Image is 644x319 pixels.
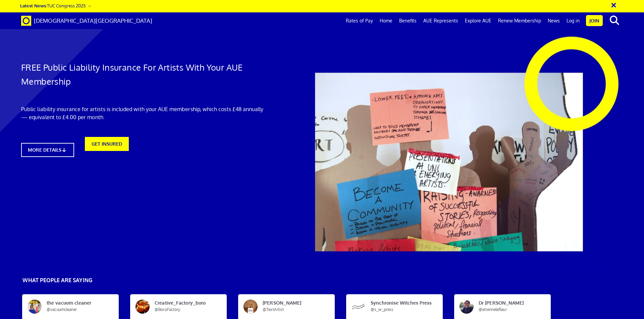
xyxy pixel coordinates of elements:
p: Public liability insurance for artists is included with your AUE membership, which costs £48 annu... [21,105,266,121]
a: Log in [563,12,583,29]
strong: Latest News: [20,3,47,8]
a: Home [376,12,396,29]
a: Explore AUE [462,12,495,29]
span: the vacuum cleaner [42,300,106,313]
span: Creative_Factory_boro [150,300,214,313]
span: @s_w_press [371,307,393,312]
span: @etiennelefleur [479,307,507,312]
span: Dr [PERSON_NAME] [474,300,538,313]
a: Brand [DEMOGRAPHIC_DATA][GEOGRAPHIC_DATA] [16,12,157,29]
a: Join [586,15,603,26]
span: @BoroFactory [155,307,180,312]
a: Latest News:TUC Congress 2025 → [20,3,91,8]
span: Synchronise Witches Press [366,300,430,313]
span: [DEMOGRAPHIC_DATA][GEOGRAPHIC_DATA] [34,17,152,24]
span: [PERSON_NAME] [258,300,322,313]
button: search [604,13,625,27]
a: AUE Represents [420,12,462,29]
a: Benefits [396,12,420,29]
span: @TextArtist [263,307,284,312]
a: News [544,12,563,29]
a: MORE DETAILS [21,143,74,157]
span: @vacuumcleaner [47,307,77,312]
a: GET INSURED [85,143,129,157]
h1: FREE Public Liability Insurance For Artists With Your AUE Membership [21,60,266,88]
a: Rates of Pay [342,12,376,29]
a: Renew Membership [495,12,544,29]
